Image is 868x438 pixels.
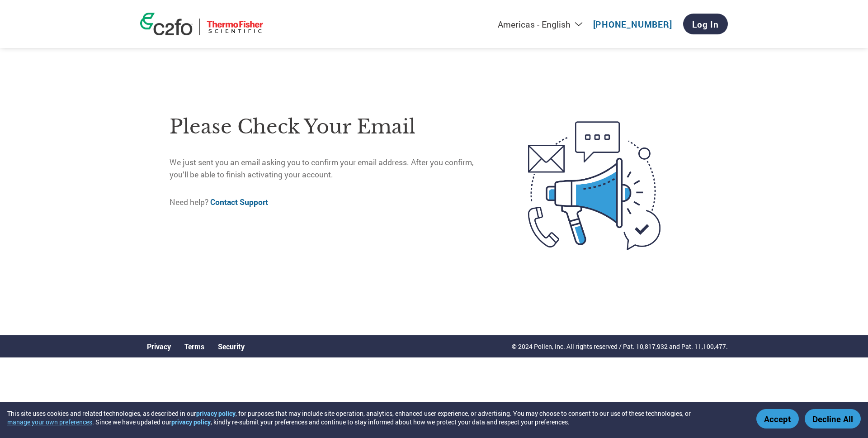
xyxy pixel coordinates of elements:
[218,342,245,351] a: Security
[490,105,698,266] img: open-email
[207,19,263,35] img: Thermo Fisher Scientific
[170,112,490,142] h1: Please check your email
[196,409,236,418] a: privacy policy
[512,342,728,351] p: © 2024 Pollen, Inc. All rights reserved / Pat. 10,817,932 and Pat. 11,100,477.
[184,342,204,351] a: Terms
[7,409,743,426] div: This site uses cookies and related technologies, as described in our , for purposes that may incl...
[593,19,672,30] a: [PHONE_NUMBER]
[140,13,193,35] img: c2fo logo
[7,418,92,426] button: manage your own preferences
[756,409,799,428] button: Accept
[171,418,211,426] a: privacy policy
[210,197,268,207] a: Contact Support
[805,409,861,428] button: Decline All
[170,196,490,208] p: Need help?
[147,342,171,351] a: Privacy
[683,14,728,34] a: Log In
[170,157,490,181] p: We just sent you an email asking you to confirm your email address. After you confirm, you’ll be ...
